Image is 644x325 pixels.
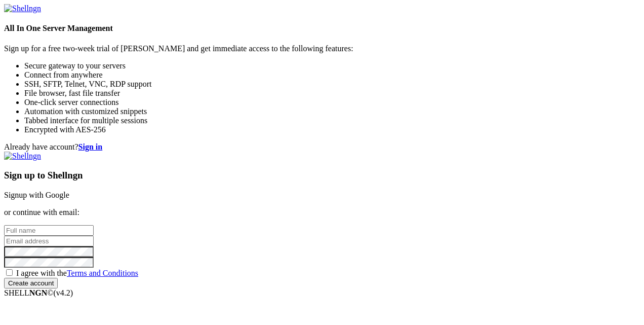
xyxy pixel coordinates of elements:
span: 4.2.0 [54,288,73,297]
h3: Sign up to Shellngn [4,170,640,181]
li: Encrypted with AES-256 [24,125,640,134]
span: I agree with the [16,269,138,277]
img: Shellngn [4,152,41,161]
li: One-click server connections [24,98,640,107]
b: NGN [29,288,48,297]
input: Full name [4,225,94,236]
a: Sign in [78,142,103,151]
p: Sign up for a free two-week trial of [PERSON_NAME] and get immediate access to the following feat... [4,44,640,53]
input: I agree with theTerms and Conditions [6,269,13,276]
a: Terms and Conditions [67,269,138,277]
li: Tabbed interface for multiple sessions [24,116,640,125]
input: Email address [4,236,94,246]
li: Connect from anywhere [24,70,640,80]
p: or continue with email: [4,208,640,217]
li: SSH, SFTP, Telnet, VNC, RDP support [24,80,640,89]
li: Automation with customized snippets [24,107,640,116]
a: Signup with Google [4,191,69,199]
div: Already have account? [4,142,640,152]
li: Secure gateway to your servers [24,61,640,70]
input: Create account [4,278,58,288]
h4: All In One Server Management [4,24,640,33]
img: Shellngn [4,4,41,13]
span: SHELL © [4,288,73,297]
li: File browser, fast file transfer [24,89,640,98]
